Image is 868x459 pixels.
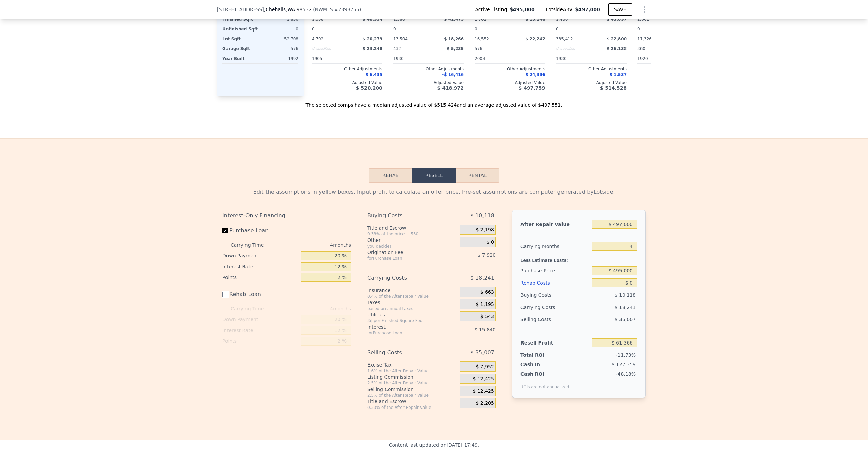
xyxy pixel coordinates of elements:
[456,168,499,183] button: Rental
[367,380,457,386] div: 2.5% of the After Repair Value
[367,231,457,237] div: 0.33% of the price + 550
[222,261,298,272] div: Interest Rate
[520,265,589,277] div: Purchase Price
[362,46,382,51] span: $ 23,248
[475,327,496,332] span: $ 15,840
[637,80,708,85] div: Adjusted Value
[637,3,651,16] button: Show Options
[217,6,264,13] span: [STREET_ADDRESS]
[520,277,589,289] div: Rehab Costs
[367,225,457,231] div: Title and Escrow
[393,27,396,32] span: 0
[520,289,589,301] div: Buying Costs
[476,400,494,406] span: $ 2,205
[222,54,259,63] div: Year Built
[480,289,494,295] span: $ 663
[367,386,457,393] div: Selling Commission
[277,303,351,314] div: 4 months
[367,256,443,261] div: for Purchase Loan
[367,299,457,306] div: Taxes
[393,66,464,72] div: Other Adjustments
[222,34,259,44] div: Lot Sqft
[475,6,510,13] span: Active Listing
[473,376,494,382] span: $ 12,425
[349,24,382,34] div: -
[222,272,298,283] div: Points
[367,324,443,330] div: Interest
[487,239,494,245] span: $ 0
[315,7,333,12] span: NWMLS
[367,393,457,398] div: 2.5% of the After Repair Value
[470,347,494,359] span: $ 35,007
[312,44,346,54] div: Unspecified
[607,17,627,22] span: $ 43,897
[475,54,509,63] div: 2004
[367,368,457,374] div: 1.6% of the After Repair Value
[556,17,568,22] span: 1,436
[277,239,351,250] div: 4 months
[475,66,545,72] div: Other Adjustments
[262,54,298,63] div: 1992
[520,301,563,313] div: Carrying Costs
[470,210,494,222] span: $ 10,118
[473,388,494,394] span: $ 12,425
[262,34,298,44] div: 52,708
[222,225,298,237] label: Purchase Loan
[222,325,298,336] div: Interest Rate
[367,311,457,318] div: Utilities
[312,80,382,85] div: Adjusted Value
[362,17,382,22] span: $ 48,954
[367,237,457,244] div: Other
[393,17,405,22] span: 1,380
[442,72,464,77] span: -$ 16,416
[511,44,545,54] div: -
[264,6,312,13] span: , Chehalis
[510,6,535,13] span: $495,000
[430,54,464,63] div: -
[393,80,464,85] div: Adjusted Value
[476,364,494,370] span: $ 7,952
[362,37,382,41] span: $ 20,279
[556,27,559,32] span: 0
[222,228,228,233] input: Purchase Loan
[556,66,627,72] div: Other Adjustments
[312,54,346,63] div: 1905
[637,66,708,72] div: Other Adjustments
[222,24,259,34] div: Unfinished Sqft
[222,292,228,297] input: Rehab Loan
[367,347,443,359] div: Selling Costs
[637,17,649,22] span: 2,062
[575,7,600,12] span: $497,000
[520,313,589,326] div: Selling Costs
[511,54,545,63] div: -
[367,244,457,249] div: you decide!
[286,7,312,12] span: , WA 98532
[593,54,627,63] div: -
[367,330,443,336] div: for Purchase Loan
[525,17,545,22] span: $ 13,248
[367,361,457,368] div: Excise Tax
[556,37,573,41] span: 335,412
[556,44,590,54] div: Unspecified
[312,37,323,41] span: 4,792
[615,317,636,322] span: $ 35,007
[222,288,298,300] label: Rehab Loan
[520,240,589,252] div: Carrying Months
[367,306,457,311] div: based on annual taxes
[593,24,627,34] div: -
[520,252,637,265] div: Less Estimate Costs:
[412,168,456,183] button: Resell
[475,27,477,32] span: 0
[313,6,361,13] div: ( )
[369,168,412,183] button: Rehab
[546,6,575,13] span: Lotside ARV
[520,371,569,377] div: Cash ROI
[222,15,259,24] div: Finished Sqft
[520,337,589,349] div: Resell Profit
[393,54,427,63] div: 1930
[222,188,646,196] div: Edit the assumptions in yellow boxes. Input profit to calculate an offer price. Pre-set assumptio...
[367,272,443,284] div: Carrying Costs
[367,287,457,294] div: Insurance
[476,301,494,308] span: $ 1,195
[637,46,645,51] span: 360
